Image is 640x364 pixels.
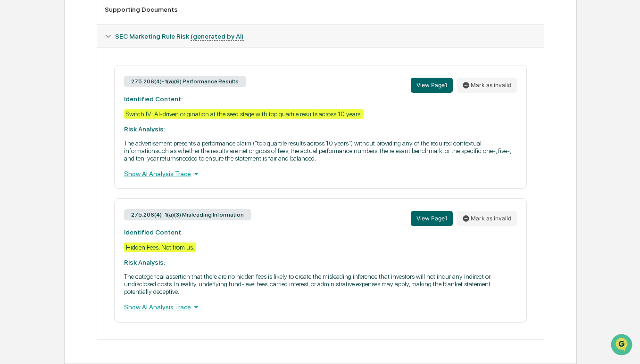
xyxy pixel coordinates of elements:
div: Supporting Documents [105,6,537,13]
div: 🔎 [9,211,17,219]
p: How can we help? [9,20,172,35]
div: Show AI Analysis Trace [124,169,517,179]
div: 🖐️ [9,194,17,201]
strong: Risk Analysis: [124,125,165,133]
a: Powered byPylon [66,233,114,241]
span: Preclearance [19,193,61,202]
div: Past conversations [9,105,63,112]
div: Hidden Fees: Not from us. [124,243,196,252]
div: 275.206(4)-1(a)(6) Performance Results [124,76,246,87]
button: See all [146,103,172,114]
button: Start new chat [160,75,172,86]
span: Data Lookup [19,210,59,220]
span: • [78,128,82,136]
iframe: Open customer support [610,333,635,358]
img: Vicki [9,145,25,160]
div: 275.206(4)-1(a)(3) Misleading Information [124,209,251,220]
div: SEC Marketing Rule Risk (generated by AI) [97,25,544,48]
a: 🖐️Preclearance [6,189,65,206]
div: Start new chat [42,72,155,81]
button: View Page1 [411,211,453,226]
button: Mark as invalid [457,78,517,93]
span: [PERSON_NAME] [29,128,76,136]
p: The advertisement presents a performance claim ("top quartile results across 10 years") without p... [124,139,517,162]
div: We're available if you need us! [42,81,130,89]
a: 🔎Data Lookup [6,207,63,224]
strong: Identified Content: [124,228,183,236]
div: Show AI Analysis Trace [124,302,517,312]
span: Attestations [78,193,117,202]
img: Vicki [9,119,25,134]
a: 🗄️Attestations [65,189,121,206]
strong: Identified Content: [124,95,183,103]
img: 1746055101610-c473b297-6a78-478c-a979-82029cc54cd1 [9,72,26,89]
p: The categorical assertion that there are no hidden fees is likely to create the misleading infere... [124,273,517,295]
span: Pylon [94,234,114,241]
strong: Risk Analysis: [124,259,165,266]
div: Switch IV: AI-driven origination at the seed stage with top quartile results across 10 years. [124,109,364,119]
span: • [78,154,82,161]
span: [PERSON_NAME] [29,154,76,161]
span: [DATE] [83,128,103,136]
img: 8933085812038_c878075ebb4cc5468115_72.jpg [20,72,37,89]
u: (generated by AI) [191,32,244,40]
span: SEC Marketing Rule Risk [115,32,244,40]
span: [DATE] [83,154,103,161]
button: View Page1 [411,78,453,93]
button: Mark as invalid [457,211,517,226]
div: 🗄️ [68,194,76,201]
